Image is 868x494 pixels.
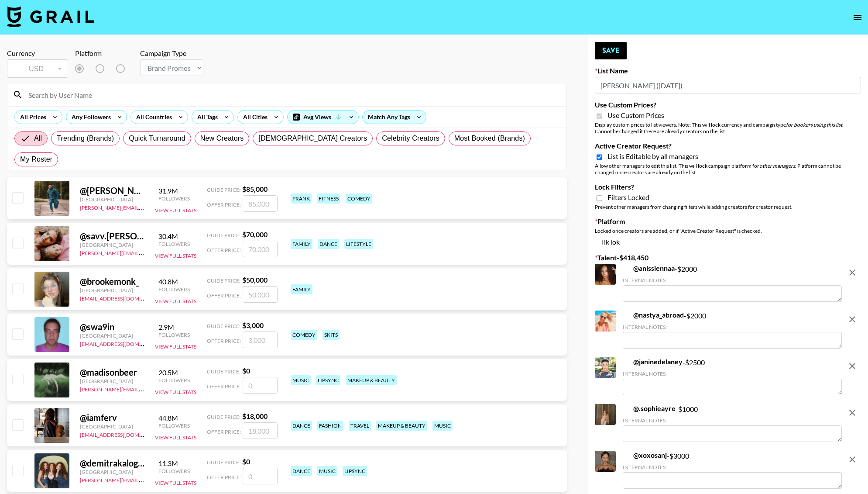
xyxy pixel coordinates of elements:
label: Platform [595,217,861,226]
img: TikTok [623,457,630,464]
em: other managers [759,162,795,169]
img: TikTok [155,323,169,337]
div: Platform [75,49,178,58]
div: makeup & beauty [384,421,435,431]
div: comedy [353,193,380,204]
a: [EMAIL_ADDRESS][DOMAIN_NAME] [80,430,168,438]
div: @ swa9in [80,321,144,332]
div: - $ 2000 [623,269,842,307]
div: List locked to TikTok. [75,59,178,78]
div: Followers [172,468,204,474]
span: Offer Price: [214,428,248,435]
div: fitness [324,193,348,204]
button: remove [844,409,861,427]
span: Offer Price: [214,247,248,253]
span: Guide Price: [214,187,248,193]
div: USD [9,61,66,76]
span: Most Booked (Brands) [454,133,525,144]
button: View Full Stats [155,207,196,214]
img: TikTok [623,363,630,370]
img: TikTok [155,278,169,292]
strong: $ 85,000 [250,185,275,193]
div: Avg Views [288,111,358,124]
strong: $ 70,000 [250,230,275,238]
span: My Roster [20,154,52,165]
div: lipsync [350,466,374,476]
input: 70,000 [250,241,285,257]
span: Offer Price: [214,338,248,344]
span: New Creators [200,133,244,144]
input: Search by User Name [23,88,561,102]
div: prank [298,193,319,204]
span: List is Editable by all managers [607,152,698,161]
a: @xoxosanj [623,456,667,465]
a: @.sophieayre [623,409,676,418]
div: Followers [172,195,204,202]
div: Display custom prices to list viewers. Note: This will lock currency and campaign type . Cannot b... [595,121,861,135]
img: YouTube [158,62,172,76]
img: TikTok [155,369,169,383]
button: View Full Stats [155,480,196,486]
img: TikTok [595,238,609,252]
strong: $ 3,000 [250,321,271,329]
div: Internal Notes: [623,282,842,289]
a: [PERSON_NAME][EMAIL_ADDRESS][DOMAIN_NAME] [80,475,209,484]
div: Followers [172,422,204,429]
div: All Countries [131,111,174,124]
strong: $ 18,000 [250,412,275,420]
button: remove [844,316,861,333]
label: Lock Filters? [595,183,861,191]
span: Offer Price: [214,474,248,480]
div: [GEOGRAPHIC_DATA] [80,423,144,430]
div: lifestyle [352,239,381,249]
div: All Tags [192,111,220,124]
img: TikTok [623,317,630,324]
div: 11.3M [172,459,204,468]
div: 40.8M [172,277,204,286]
label: Active Creator Request? [595,142,861,150]
div: @ iamferv [80,412,144,423]
div: All Prices [15,111,48,124]
div: Internal Notes: [623,376,842,382]
img: TikTok [155,187,169,201]
span: Guide Price: [214,414,248,420]
input: 18,000 [250,422,285,439]
span: [DEMOGRAPHIC_DATA] Creators [258,133,367,144]
div: skits [330,330,347,340]
span: Quick Turnaround [129,133,185,144]
div: dance [298,466,319,476]
label: Use Custom Prices? [595,100,861,109]
div: lipsync [323,375,348,385]
a: [EMAIL_ADDRESS][DOMAIN_NAME] [80,339,168,347]
div: 2.9M [172,323,204,332]
div: 30.4M [172,232,204,241]
a: [PERSON_NAME][EMAIL_ADDRESS][DOMAIN_NAME] [80,203,209,211]
div: [GEOGRAPHIC_DATA] [80,378,144,384]
div: Followers [172,241,204,247]
div: All Cities [238,111,269,124]
img: TikTok [155,232,169,246]
img: TikTok [623,270,630,277]
span: Guide Price: [214,459,248,466]
em: for bookers using this list [786,121,842,128]
span: All [34,133,42,144]
input: 0 [250,377,285,394]
div: 20.5M [172,368,204,377]
div: Currency is locked to USD [7,58,68,79]
span: Guide Price: [214,323,248,329]
span: Trending (Brands) [57,133,114,144]
div: @ [PERSON_NAME].[PERSON_NAME] [80,185,144,196]
input: 3,000 [250,332,285,348]
div: comedy [298,330,325,340]
a: [PERSON_NAME][EMAIL_ADDRESS][DOMAIN_NAME] [80,384,209,393]
div: Any Followers [66,111,113,124]
img: TikTok [155,414,169,428]
div: 31.9M [172,187,204,195]
a: @janinedelaney [623,363,683,371]
a: @nastya_abroad [623,316,684,325]
div: @ madisonbeer [80,367,144,378]
label: List Name [595,66,861,75]
img: Grail Talent [7,6,94,27]
div: music [325,466,345,476]
div: family [298,284,320,294]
